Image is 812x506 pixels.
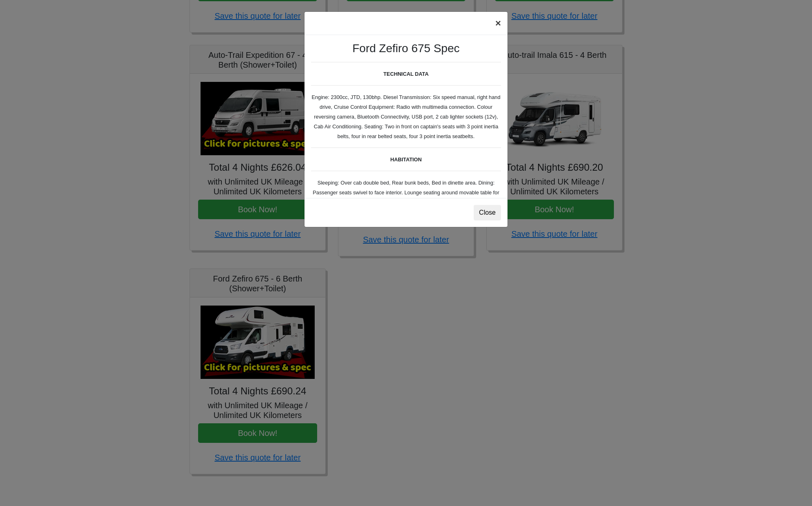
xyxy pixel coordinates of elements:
b: TECHNICAL DATA [384,71,429,77]
h3: Ford Zefiro 675 Spec [311,42,501,55]
button: × [489,12,507,35]
button: Close [474,205,501,220]
small: Engine: 2300cc, JTD, 130bhp. Diesel Transmission: Six speed manual, right hand drive, Cruise Cont... [311,62,501,416]
b: HABITATION [390,156,421,163]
